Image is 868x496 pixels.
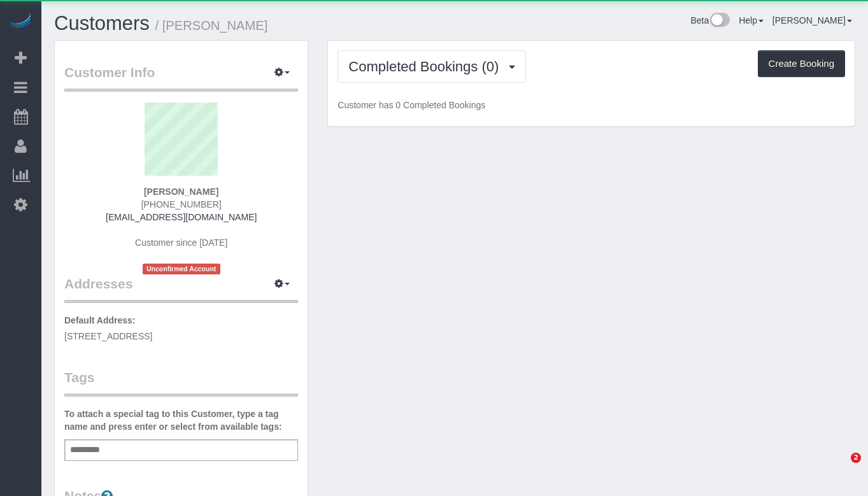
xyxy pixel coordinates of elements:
[144,187,218,197] strong: [PERSON_NAME]
[106,212,257,222] a: [EMAIL_ADDRESS][DOMAIN_NAME]
[135,237,227,248] span: Customer since [DATE]
[338,99,845,111] p: Customer has 0 Completed Bookings
[64,407,298,433] label: To attach a special tag to this Customer, type a tag name and press enter or select from availabl...
[709,13,730,29] img: New interface
[690,15,730,25] a: Beta
[739,15,764,25] a: Help
[64,368,298,397] legend: Tags
[143,264,220,274] span: Unconfirmed Account
[758,50,845,77] button: Create Booking
[851,453,861,463] span: 2
[64,63,298,92] legend: Customer Info
[64,331,152,341] span: [STREET_ADDRESS]
[772,15,852,25] a: [PERSON_NAME]
[348,59,505,74] span: Completed Bookings (0)
[64,314,136,327] label: Default Address:
[825,453,855,483] iframe: Intercom live chat
[54,12,150,34] a: Customers
[8,13,33,31] img: Automaid Logo
[338,50,526,83] button: Completed Bookings (0)
[155,18,268,32] small: / [PERSON_NAME]
[141,199,222,209] span: [PHONE_NUMBER]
